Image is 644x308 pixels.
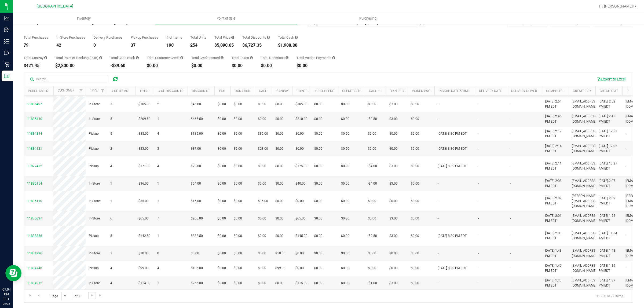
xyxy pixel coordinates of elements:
[295,181,306,186] span: $40.00
[545,161,565,171] span: [DATE] 2:11 PM EDT
[438,146,467,151] span: [DATE] 8:30 PM EDT
[275,216,284,221] span: $0.00
[625,164,626,169] span: -
[190,36,206,39] div: Total Units
[478,116,479,122] span: -
[275,116,284,122] span: $0.00
[368,146,376,151] span: $0.00
[573,89,591,93] a: Created By
[26,292,34,299] a: Go to the first page
[61,292,71,300] input: 2
[58,89,74,92] a: Customer
[219,89,225,93] a: Tax
[110,164,112,169] span: 4
[599,213,619,223] span: [DATE] 1:52 PM EDT
[258,233,266,239] span: $0.00
[545,196,565,206] span: [DATE] 2:02 PM EDT
[510,164,511,169] span: -
[56,36,85,39] div: In Store Purchases
[27,117,42,121] span: 11835440
[295,36,298,39] i: Sum of the successful, non-voided cash payment transactions for all purchases in the date range. ...
[77,86,86,95] a: Filter
[259,89,268,93] a: Cash
[214,43,234,47] div: $5,090.65
[510,216,511,221] span: -
[136,56,139,60] i: Sum of the cash-back amounts from rounded-up electronic payments for all purchases in the date ra...
[110,146,112,151] span: 2
[478,146,479,151] span: -
[99,56,102,60] i: Sum of the successful, non-voided point-of-banking payment transactions, both via payment termina...
[411,102,419,107] span: $0.00
[88,292,96,299] a: Go to the next page
[267,36,270,39] i: Sum of the discount values applied to the all purchases in the date range.
[27,217,42,220] span: 11835037
[147,64,183,68] div: $0.00
[4,27,9,32] inline-svg: Inbound
[218,131,226,136] span: $0.00
[297,64,335,68] div: $0.00
[89,181,100,186] span: In-Store
[411,216,419,221] span: $0.00
[295,164,308,169] span: $175.00
[191,146,201,151] span: $37.00
[411,233,419,239] span: $0.00
[599,114,619,124] span: [DATE] 2:43 PM EDT
[572,144,598,154] span: [EMAIL_ADDRESS][DOMAIN_NAME]
[191,216,203,221] span: $205.00
[438,164,467,169] span: [DATE] 8:30 PM EDT
[295,199,304,204] span: $0.00
[295,146,304,151] span: $0.00
[24,43,48,47] div: 79
[341,131,349,136] span: $0.00
[545,144,565,154] span: [DATE] 2:14 PM EDT
[599,161,619,171] span: [DATE] 10:27 AM EDT
[70,16,98,21] span: Inventory
[27,147,42,151] span: 11834121
[234,116,242,122] span: $0.00
[4,16,9,21] inline-svg: Analytics
[157,181,159,186] span: 1
[157,199,159,204] span: 1
[138,233,151,239] span: $142.50
[4,39,9,44] inline-svg: Inventory
[242,43,270,47] div: $6,727.35
[27,251,42,255] span: 11834996
[232,64,253,68] div: $0.00
[55,56,102,60] div: Total Point of Banking (POB)
[180,56,183,60] i: Sum of the successful, non-voided payments using account credit for all purchases in the date range.
[478,181,479,186] span: -
[545,178,565,189] span: [DATE] 2:08 PM EDT
[572,129,598,139] span: [EMAIL_ADDRESS][DOMAIN_NAME]
[98,86,107,95] a: Filter
[572,193,598,209] span: [PERSON_NAME][EMAIL_ADDRESS][DOMAIN_NAME]
[56,43,85,47] div: 42
[478,164,479,169] span: -
[478,102,479,107] span: -
[27,234,42,238] span: 11833886
[510,181,511,186] span: -
[218,116,226,122] span: $0.00
[218,164,226,169] span: $0.00
[93,36,123,39] div: Delivery Purchases
[368,181,377,186] span: -$4.00
[411,164,419,169] span: $0.00
[140,89,149,93] a: Total
[368,131,376,136] span: $0.00
[389,131,398,136] span: $0.00
[250,56,253,60] i: Sum of the total taxes for all purchases in the date range.
[295,116,308,122] span: $210.00
[157,146,159,151] span: 3
[625,146,626,151] span: -
[341,233,349,239] span: $0.00
[275,164,284,169] span: $0.00
[27,164,42,168] span: 11827432
[599,144,619,154] span: [DATE] 12:02 PM EDT
[93,43,123,47] div: 0
[545,231,565,241] span: [DATE] 2:00 PM EDT
[157,216,159,221] span: 7
[155,13,297,24] a: Point of Sale
[231,36,234,39] i: Sum of the total prices of all purchases in the date range.
[166,43,182,47] div: 190
[89,131,99,136] span: Pickup
[412,89,438,93] a: Voided Payment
